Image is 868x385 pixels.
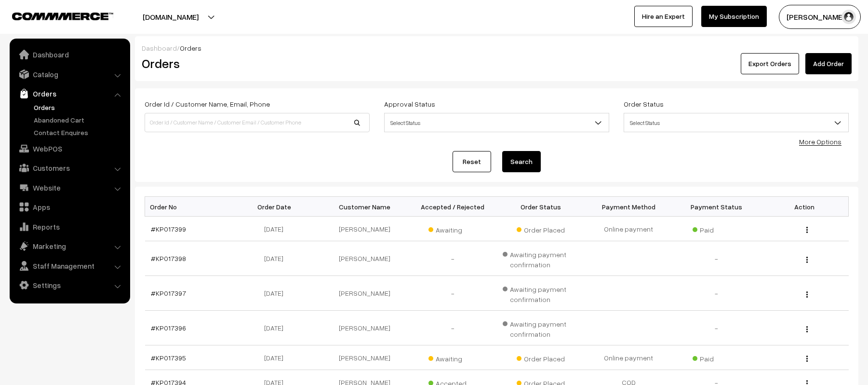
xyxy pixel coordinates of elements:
[384,99,435,109] label: Approval Status
[409,276,497,311] td: -
[12,13,113,20] img: COMMMERCE
[624,99,664,109] label: Order Status
[806,291,808,298] img: Menu
[321,217,409,241] td: [PERSON_NAME]
[145,113,370,132] input: Order Id / Customer Name / Customer Email / Customer Phone
[799,137,841,146] a: More Options
[233,345,321,370] td: [DATE]
[180,44,201,52] span: Orders
[321,241,409,276] td: [PERSON_NAME]
[12,46,127,63] a: Dashboard
[321,276,409,311] td: [PERSON_NAME]
[12,159,127,177] a: Customers
[673,311,761,345] td: -
[517,222,565,235] span: Order Placed
[233,217,321,241] td: [DATE]
[503,316,579,339] span: Awaiting payment confirmation
[321,197,409,217] th: Customer Name
[151,289,186,297] a: #KP017397
[428,351,477,364] span: Awaiting
[233,311,321,345] td: [DATE]
[151,354,186,362] a: #KP017395
[233,276,321,311] td: [DATE]
[693,222,741,235] span: Paid
[806,257,808,263] img: Menu
[806,227,808,233] img: Menu
[12,198,127,216] a: Apps
[779,5,861,29] button: [PERSON_NAME]
[31,115,127,125] a: Abandoned Cart
[761,197,849,217] th: Action
[12,179,127,196] a: Website
[12,276,127,294] a: Settings
[701,6,767,27] a: My Subscription
[806,326,808,332] img: Menu
[673,197,761,217] th: Payment Status
[384,113,609,132] span: Select Status
[12,66,127,83] a: Catalog
[497,197,585,217] th: Order Status
[841,10,856,24] img: user
[12,237,127,255] a: Marketing
[142,43,852,53] div: /
[385,114,609,131] span: Select Status
[151,254,186,262] a: #KP017398
[233,197,321,217] th: Order Date
[31,102,127,112] a: Orders
[142,44,177,52] a: Dashboard
[31,127,127,137] a: Contact Enquires
[453,151,491,172] a: Reset
[624,113,849,132] span: Select Status
[624,114,848,131] span: Select Status
[151,324,186,332] a: #KP017396
[151,225,186,233] a: #KP017399
[321,311,409,345] td: [PERSON_NAME]
[673,276,761,311] td: -
[12,218,127,235] a: Reports
[142,56,369,71] h2: Orders
[585,217,673,241] td: Online payment
[634,6,693,27] a: Hire an Expert
[12,85,127,102] a: Orders
[428,222,477,235] span: Awaiting
[145,99,270,109] label: Order Id / Customer Name, Email, Phone
[409,241,497,276] td: -
[585,345,673,370] td: Online payment
[233,241,321,276] td: [DATE]
[806,356,808,362] img: Menu
[585,197,673,217] th: Payment Method
[503,247,579,270] span: Awaiting payment confirmation
[673,241,761,276] td: -
[517,351,565,364] span: Order Placed
[12,10,96,21] a: COMMMERCE
[741,53,799,74] button: Export Orders
[145,197,233,217] th: Order No
[409,311,497,345] td: -
[409,197,497,217] th: Accepted / Rejected
[503,282,579,304] span: Awaiting payment confirmation
[12,140,127,157] a: WebPOS
[502,151,541,172] button: Search
[693,351,741,364] span: Paid
[805,53,852,74] a: Add Order
[109,5,232,29] button: [DOMAIN_NAME]
[12,257,127,275] a: Staff Management
[321,345,409,370] td: [PERSON_NAME]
